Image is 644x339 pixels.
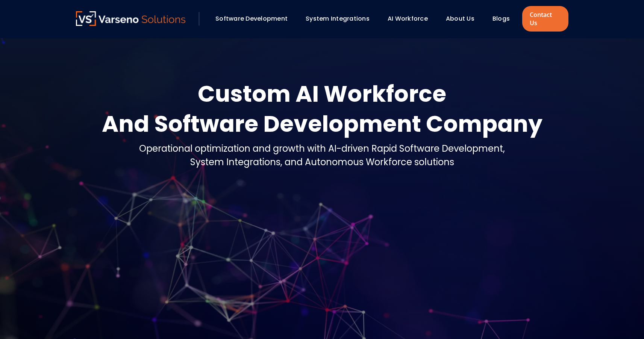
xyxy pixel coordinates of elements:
a: AI Workforce [388,14,428,23]
a: Software Development [215,14,288,23]
div: System Integrations [302,12,380,25]
a: Blogs [492,14,510,23]
a: System Integrations [306,14,370,23]
div: And Software Development Company [102,109,542,139]
img: Varseno Solutions – Product Engineering & IT Services [76,11,186,26]
a: Contact Us [522,6,568,32]
div: Software Development [212,12,298,25]
a: About Us [446,14,474,23]
div: About Us [442,12,485,25]
div: Operational optimization and growth with AI-driven Rapid Software Development, [139,142,505,155]
div: System Integrations, and Autonomous Workforce solutions [139,155,505,169]
div: Blogs [489,12,520,25]
div: AI Workforce [384,12,438,25]
a: Varseno Solutions – Product Engineering & IT Services [76,11,186,26]
div: Custom AI Workforce [102,79,542,109]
